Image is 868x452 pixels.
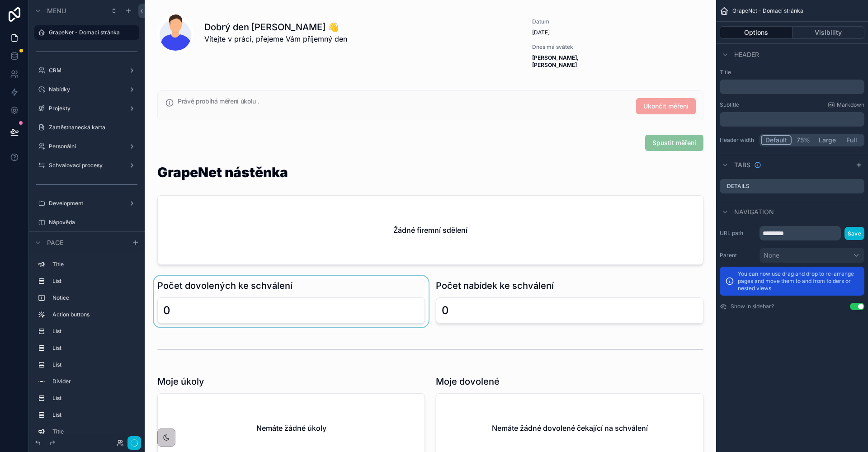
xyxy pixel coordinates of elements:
[720,69,864,76] label: Title
[29,253,145,434] div: scrollable content
[759,248,864,263] button: None
[49,86,125,93] label: Nabídky
[720,252,756,259] label: Parent
[720,137,756,144] label: Header width
[49,105,125,112] label: Projekty
[792,135,815,145] button: 75%
[52,278,136,285] label: List
[738,270,859,292] p: You can now use drag and drop to re-arrange pages and move them to and from folders or nested views
[815,135,840,145] button: Large
[764,251,779,260] span: None
[720,112,864,127] div: scrollable content
[732,7,803,14] span: GrapeNet - Domací stránka
[52,378,136,385] label: Divider
[52,361,136,368] label: List
[49,143,125,150] label: Personální
[52,344,136,352] label: List
[49,219,137,226] label: Nápověda
[727,183,750,190] label: Details
[49,29,134,36] label: GrapeNet - Domací stránka
[52,428,136,435] label: Title
[734,207,774,217] span: Navigation
[49,67,125,74] label: CRM
[840,135,863,145] button: Full
[52,395,136,402] label: List
[52,328,136,335] label: List
[52,294,136,301] label: Notice
[734,160,750,169] span: Tabs
[720,26,793,39] button: Options
[793,26,865,39] button: Visibility
[720,80,864,94] div: scrollable content
[720,230,756,237] label: URL path
[52,411,136,419] label: List
[761,135,792,145] button: Default
[828,101,864,108] a: Markdown
[52,311,136,318] label: Action buttons
[720,101,739,108] label: Subtitle
[49,200,125,207] label: Development
[47,6,66,15] span: Menu
[49,162,125,169] label: Schvalovací procesy
[52,261,136,268] label: Title
[49,124,137,131] label: Zaměstnanecká karta
[844,227,864,240] button: Save
[837,101,864,108] span: Markdown
[731,303,774,310] label: Show in sidebar?
[47,238,63,247] span: Page
[734,50,759,59] span: Header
